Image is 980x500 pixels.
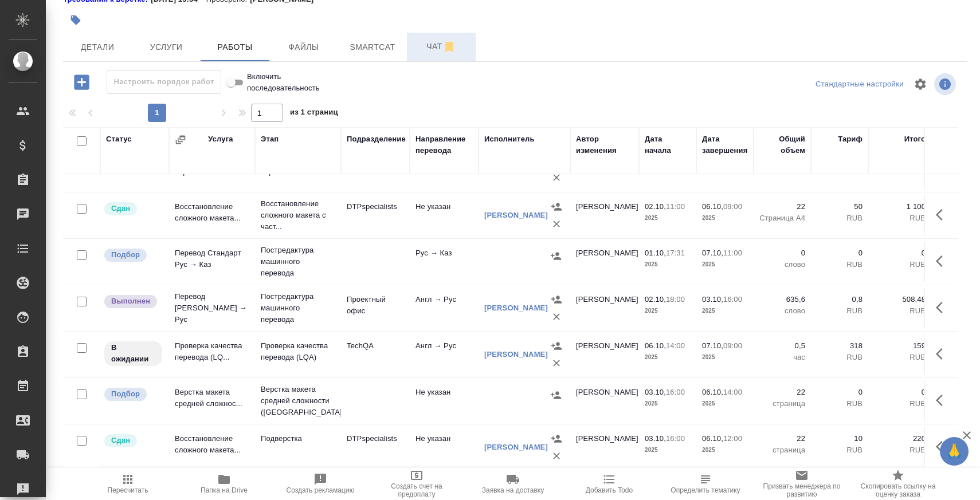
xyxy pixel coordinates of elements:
[817,212,863,224] p: RUB
[759,387,805,398] p: 22
[702,305,748,317] p: 2025
[548,430,565,447] button: Назначить
[666,341,685,350] p: 14:00
[410,195,479,235] td: Не указан
[645,305,691,317] p: 2025
[261,340,335,363] p: Проверка качества перевода (LQA)
[759,247,805,259] p: 0
[929,201,957,229] button: Здесь прячутся важные кнопки
[702,249,723,257] p: 07.10,
[570,288,639,328] td: [PERSON_NAME]
[929,340,957,368] button: Здесь прячутся важные кнопки
[111,203,130,214] p: Сдан
[817,340,863,352] p: 318
[857,482,939,498] span: Скопировать ссылку на оценку заказа
[645,398,691,410] p: 2025
[702,434,723,443] p: 06.10,
[817,247,863,259] p: 0
[723,249,742,257] p: 11:00
[874,259,926,270] p: RUB
[247,71,351,94] span: Включить последовательность
[929,433,957,460] button: Здесь прячутся важные кнопки
[671,486,740,494] span: Определить тематику
[817,201,863,212] p: 50
[645,212,691,224] p: 2025
[759,133,805,156] div: Общий объем
[586,486,633,494] span: Добавить Todo
[570,381,639,421] td: [PERSON_NAME]
[645,249,666,257] p: 01.10,
[702,295,723,304] p: 03.10,
[874,387,926,398] p: 0
[169,195,255,235] td: Восстановление сложного макета...
[548,447,565,464] button: Удалить
[874,294,926,305] p: 508,48
[410,242,479,282] td: Рус → Каз
[548,355,565,372] button: Удалить
[874,201,926,212] p: 1 100
[369,468,465,500] button: Создать счет на предоплату
[111,249,140,261] p: Подбор
[207,40,262,54] span: Работы
[759,305,805,317] p: слово
[103,201,163,216] div: Менеджер проверил работу исполнителя, передает ее на следующий этап
[139,40,194,54] span: Услуги
[103,294,163,309] div: Исполнитель завершил работу
[759,433,805,444] p: 22
[341,334,410,375] td: TechQA
[657,468,754,500] button: Определить тематику
[484,443,548,451] a: [PERSON_NAME]
[561,468,657,500] button: Добавить Todo
[576,133,633,156] div: Автор изменения
[103,433,163,448] div: Менеджер проверил работу исполнителя, передает ее на следующий этап
[702,259,748,270] p: 2025
[548,308,565,325] button: Удалить
[874,352,926,363] p: RUB
[347,133,406,145] div: Подразделение
[702,444,748,456] p: 2025
[645,133,691,156] div: Дата начала
[838,133,863,145] div: Тариф
[261,245,335,279] p: Постредактура машинного перевода
[759,201,805,212] p: 22
[548,198,565,215] button: Назначить
[817,444,863,456] p: RUB
[702,398,748,410] p: 2025
[666,434,685,443] p: 16:00
[548,169,565,186] button: Удалить
[415,133,473,156] div: Направление перевода
[547,247,565,265] button: Назначить
[484,350,548,359] a: [PERSON_NAME]
[261,291,335,325] p: Постредактура машинного перевода
[759,340,805,352] p: 0,5
[759,444,805,456] p: страница
[465,468,561,500] button: Заявка на доставку
[570,242,639,282] td: [PERSON_NAME]
[645,388,666,396] p: 03.10,
[666,295,685,304] p: 18:00
[723,388,742,396] p: 14:00
[484,133,535,145] div: Исполнитель
[169,285,255,331] td: Перевод [PERSON_NAME] → Рус
[817,352,863,363] p: RUB
[570,427,639,467] td: [PERSON_NAME]
[813,76,907,93] div: split button
[261,198,335,233] p: Восстановление сложного макета с част...
[111,342,155,365] p: В ожидании
[702,341,723,350] p: 07.10,
[570,334,639,375] td: [PERSON_NAME]
[645,341,666,350] p: 06.10,
[817,398,863,410] p: RUB
[482,486,544,494] span: Заявка на доставку
[341,195,410,235] td: DTPspecialists
[272,468,369,500] button: Создать рекламацию
[759,259,805,270] p: слово
[410,381,479,421] td: Не указан
[817,259,863,270] p: RUB
[66,70,97,94] button: Добавить работу
[934,73,958,95] span: Посмотреть информацию
[276,40,331,54] span: Файлы
[759,398,805,410] p: страница
[702,388,723,396] p: 06.10,
[723,202,742,211] p: 09:00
